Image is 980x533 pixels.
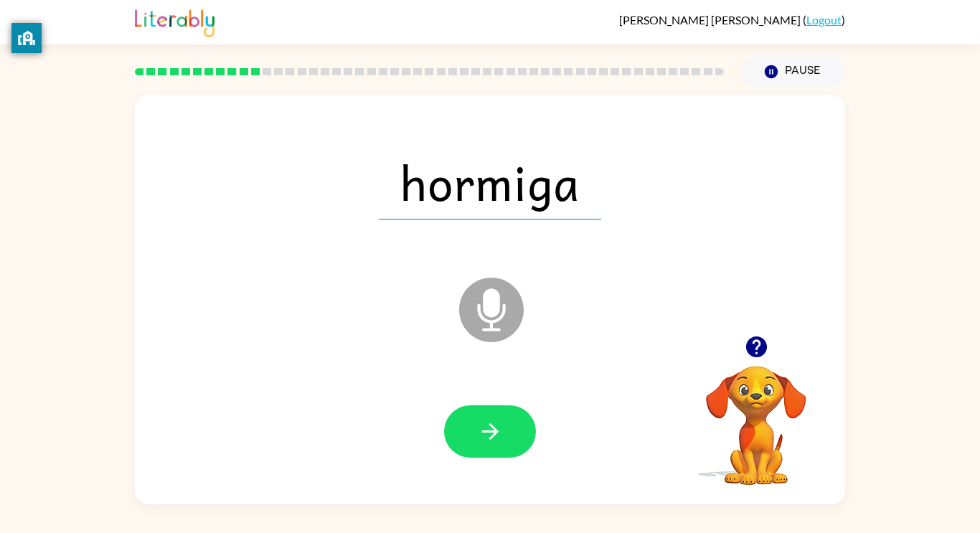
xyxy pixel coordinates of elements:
[619,13,845,27] div: ( )
[11,23,42,53] button: privacy banner
[379,145,601,220] span: hormiga
[135,6,215,37] img: Literably
[619,13,803,27] span: [PERSON_NAME] [PERSON_NAME]
[741,55,845,88] button: Pause
[806,13,842,27] a: Logout
[684,344,828,487] video: Your browser must support playing .mp4 files to use Literably. Please try using another browser.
